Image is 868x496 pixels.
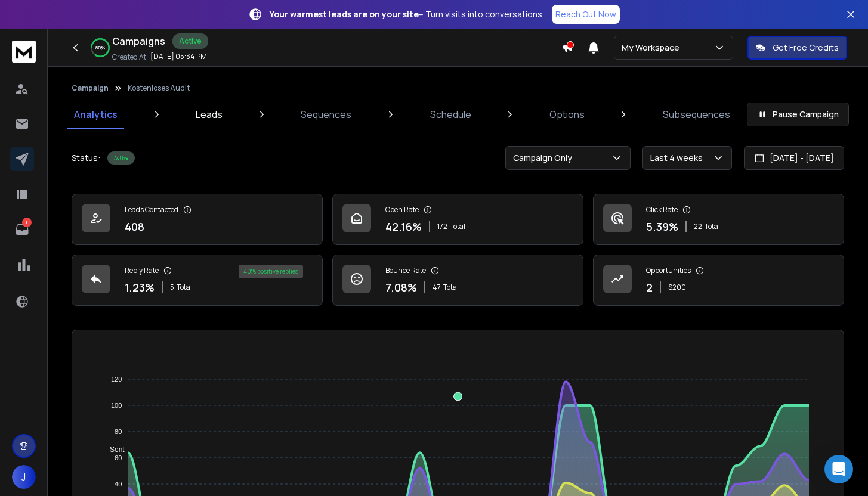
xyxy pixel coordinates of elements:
p: Leads Contacted [125,205,178,215]
a: Opportunities2$200 [593,255,844,306]
button: Pause Campaign [747,103,849,126]
p: 408 [125,218,144,235]
p: Analytics [74,107,118,122]
button: J [12,465,36,489]
span: Total [450,222,465,231]
a: Reply Rate1.23%5Total40% positive replies [72,255,323,306]
p: Subsequences [663,107,730,122]
p: My Workspace [622,42,684,54]
tspan: 60 [115,454,122,461]
a: Open Rate42.16%172Total [332,194,583,245]
p: Sequences [301,107,351,122]
div: Open Intercom Messenger [824,455,853,483]
span: 172 [437,222,447,231]
p: Get Free Credits [773,42,839,54]
p: Reply Rate [125,266,159,275]
p: [DATE] 05:34 PM [150,52,207,61]
p: 1 [22,218,32,227]
span: Total [443,283,459,292]
p: Opportunities [646,266,691,275]
p: 5.39 % [646,218,678,235]
a: Leads Contacted408 [72,194,323,245]
p: Reach Out Now [555,8,616,20]
p: 1.23 % [125,279,155,296]
a: 1 [10,218,34,241]
button: Campaign [72,83,109,93]
div: Active [107,151,135,165]
a: Bounce Rate7.08%47Total [332,255,583,306]
a: Leads [189,100,230,129]
p: Open Rate [385,205,419,215]
p: Leads [196,107,223,122]
a: Subsequences [656,100,737,129]
p: 7.08 % [385,279,417,296]
button: [DATE] - [DATE] [744,146,844,170]
tspan: 120 [111,376,122,383]
p: Created At: [112,52,148,62]
span: 47 [433,283,441,292]
strong: Your warmest leads are on your site [270,8,419,20]
p: Kostenloses Audit [128,83,190,93]
p: Click Rate [646,205,678,215]
a: Sequences [294,100,359,129]
p: Campaign Only [513,152,577,164]
p: 2 [646,279,653,296]
span: Total [177,283,192,292]
img: logo [12,41,36,63]
a: Options [542,100,592,129]
p: Last 4 weeks [650,152,708,164]
span: Sent [101,445,125,454]
a: Click Rate5.39%22Total [593,194,844,245]
span: Total [705,222,720,231]
tspan: 40 [115,480,122,488]
p: Schedule [430,107,471,122]
span: 22 [694,222,702,231]
a: Schedule [423,100,478,129]
button: Get Free Credits [747,36,847,60]
p: Status: [72,152,100,164]
a: Analytics [67,100,125,129]
a: Reach Out Now [552,5,620,24]
p: Options [549,107,585,122]
tspan: 80 [115,428,122,435]
p: 85 % [95,44,105,51]
p: 42.16 % [385,218,422,235]
span: 5 [170,283,174,292]
tspan: 100 [111,402,122,409]
p: – Turn visits into conversations [270,8,542,20]
div: Active [172,33,208,49]
p: $ 200 [668,283,686,292]
h1: Campaigns [112,34,165,48]
div: 40 % positive replies [239,265,303,278]
p: Bounce Rate [385,266,426,275]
